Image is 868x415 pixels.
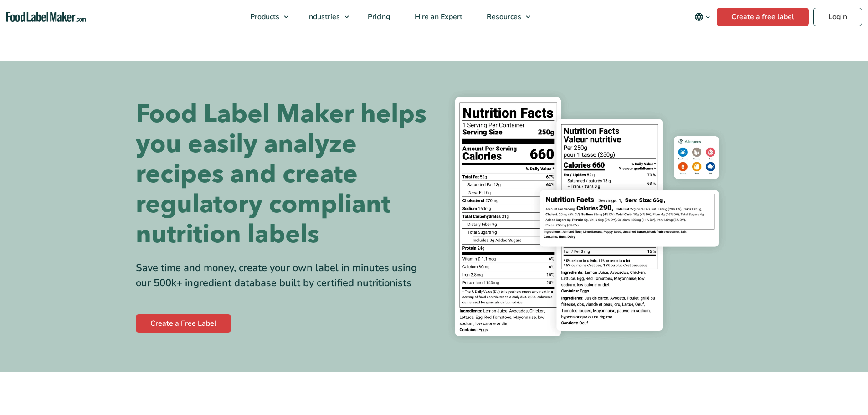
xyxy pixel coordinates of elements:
[412,12,463,22] span: Hire an Expert
[813,8,862,26] a: Login
[136,314,231,333] a: Create a Free Label
[136,99,427,250] h1: Food Label Maker helps you easily analyze recipes and create regulatory compliant nutrition labels
[136,261,427,291] div: Save time and money, create your own label in minutes using our 500k+ ingredient database built b...
[304,12,341,22] span: Industries
[484,12,522,22] span: Resources
[365,12,391,22] span: Pricing
[247,12,280,22] span: Products
[688,8,717,26] button: Change language
[717,8,809,26] a: Create a free label
[6,12,86,22] a: Food Label Maker homepage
